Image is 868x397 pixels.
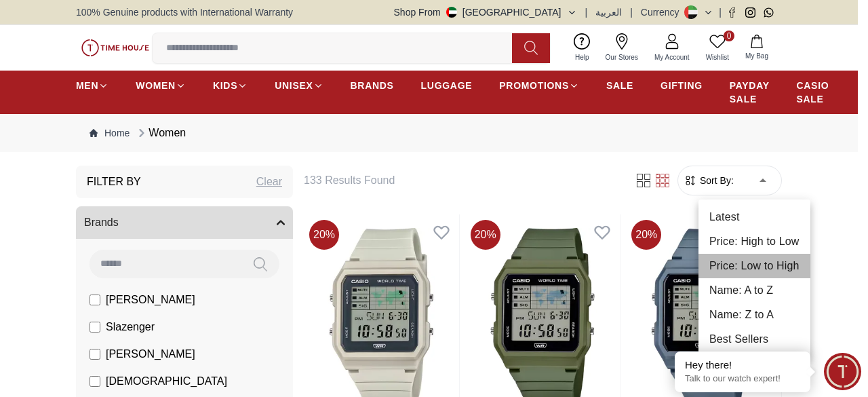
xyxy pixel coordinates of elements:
div: Hey there! [685,358,800,372]
li: Price: Low to High [698,254,810,278]
li: Best Sellers [698,327,810,352]
p: Talk to our watch expert! [685,373,800,385]
div: Chat Widget [824,353,861,390]
li: Price: High to Low [698,229,810,254]
li: Name: A to Z [698,278,810,303]
li: Name: Z to A [698,303,810,327]
li: Latest [698,205,810,229]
